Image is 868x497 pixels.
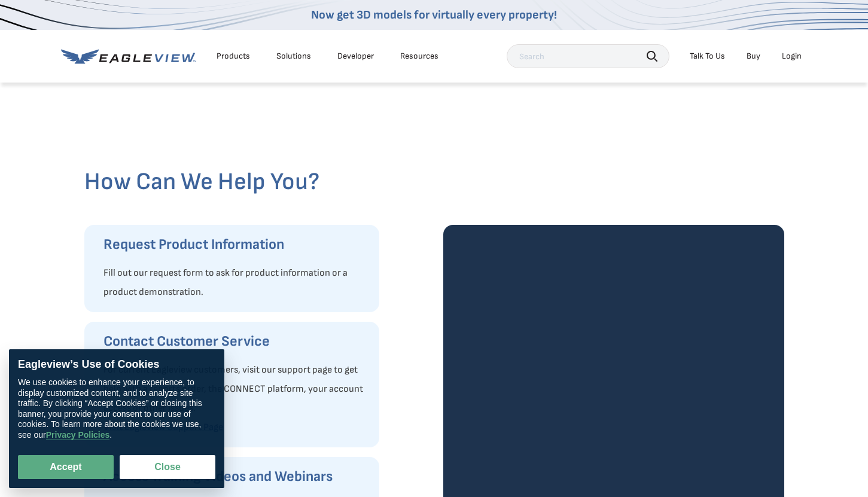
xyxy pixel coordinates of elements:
[507,44,669,68] input: Search
[690,51,725,62] div: Talk To Us
[747,51,760,62] a: Buy
[120,455,215,479] button: Close
[782,51,802,62] div: Login
[103,361,367,418] p: For current Eagleview customers, visit our support page to get help with a reports order, the CON...
[46,430,110,440] a: Privacy Policies
[217,51,250,62] div: Products
[18,358,215,371] div: Eagleview’s Use of Cookies
[18,455,114,479] button: Accept
[103,332,367,351] h3: Contact Customer Service
[18,377,215,440] div: We use cookies to enhance your experience, to display customized content, and to analyze site tra...
[276,51,311,62] div: Solutions
[337,51,374,62] a: Developer
[103,467,367,486] h3: Access Training Videos and Webinars
[400,51,438,62] div: Resources
[311,8,557,22] a: Now get 3D models for virtually every property!
[84,167,784,196] h2: How Can We Help You?
[103,235,367,254] h3: Request Product Information
[103,264,367,302] p: Fill out our request form to ask for product information or a product demonstration.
